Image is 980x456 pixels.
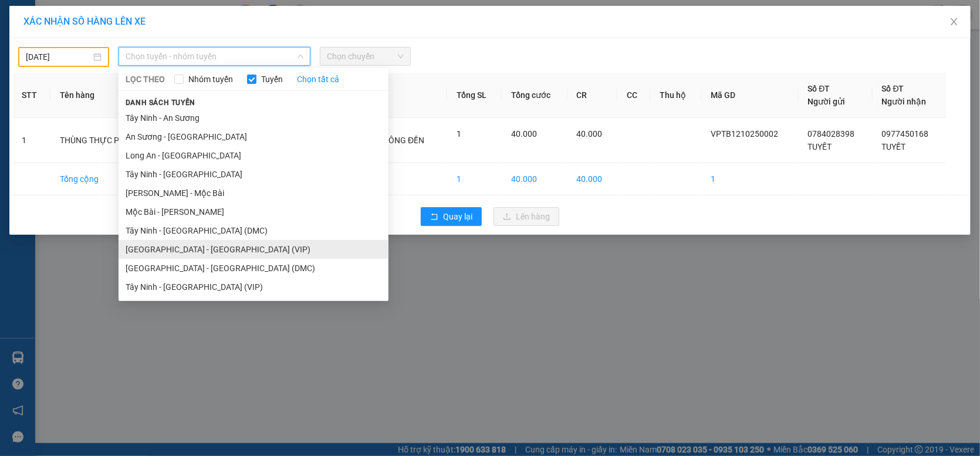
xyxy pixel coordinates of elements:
li: Mộc Bài - [PERSON_NAME] [119,202,388,221]
td: 40.000 [502,163,567,195]
th: Tổng SL [447,73,502,118]
li: Long An - [GEOGRAPHIC_DATA] [119,146,388,165]
span: Danh sách tuyến [119,97,202,108]
span: Nhóm tuyến [184,73,238,86]
input: 11/10/2025 [26,50,91,63]
td: 1 [701,163,798,195]
td: Tổng cộng [50,163,191,195]
li: An Sương - [GEOGRAPHIC_DATA] [119,127,388,146]
li: Tây Ninh - [GEOGRAPHIC_DATA] (DMC) [119,221,388,240]
th: STT [12,73,50,118]
span: Người gửi [808,97,846,106]
span: Số ĐT [882,84,904,93]
span: VPTB1210250002 [711,129,778,139]
a: Chọn tất cả [297,73,339,86]
span: TUYẾT [882,142,906,151]
span: 0784028398 [808,129,855,139]
span: Chọn tuyến - nhóm tuyến [126,48,303,65]
button: uploadLên hàng [494,207,559,226]
li: [STREET_ADDRESS][PERSON_NAME]. [GEOGRAPHIC_DATA], Tỉnh [GEOGRAPHIC_DATA] [110,29,491,43]
span: Chọn chuyến [327,48,404,65]
th: Tổng cước [502,73,567,118]
li: Tây Ninh - [GEOGRAPHIC_DATA] [119,165,388,184]
span: LỌC THEO [126,73,165,86]
th: Tên hàng [50,73,191,118]
li: Tây Ninh - An Sương [119,109,388,127]
td: THÙNG THỰC PHẨM ( THỊT ) [50,118,191,163]
span: Tuyến [256,73,288,86]
th: Mã GD [701,73,798,118]
button: rollbackQuay lại [421,207,482,226]
th: CC [617,73,650,118]
th: Thu hộ [651,73,702,118]
td: 40.000 [567,163,618,195]
span: Số ĐT [808,84,830,93]
span: rollback [430,212,438,222]
th: CR [567,73,618,118]
td: 1 [12,118,50,163]
button: Close [938,6,971,39]
span: down [297,53,304,60]
span: Quay lại [443,210,472,223]
img: logo.jpg [15,15,73,73]
li: Hotline: 1900 8153 [110,43,491,58]
span: Người nhận [882,97,927,106]
td: 1 [447,163,502,195]
span: XÁC NHẬN SỐ HÀNG LÊN XE [23,16,146,27]
span: close [949,17,959,26]
span: 40.000 [577,129,603,139]
span: 0977450168 [882,129,929,139]
span: TUYẾT [808,142,832,151]
li: Tây Ninh - [GEOGRAPHIC_DATA] (VIP) [119,278,388,296]
li: [PERSON_NAME] - Mộc Bài [119,184,388,202]
span: 1 [457,129,461,139]
li: [GEOGRAPHIC_DATA] - [GEOGRAPHIC_DATA] (DMC) [119,259,388,278]
span: 40.000 [511,129,537,139]
li: [GEOGRAPHIC_DATA] - [GEOGRAPHIC_DATA] (VIP) [119,240,388,259]
b: GỬI : PV Trảng Bàng [15,85,163,104]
